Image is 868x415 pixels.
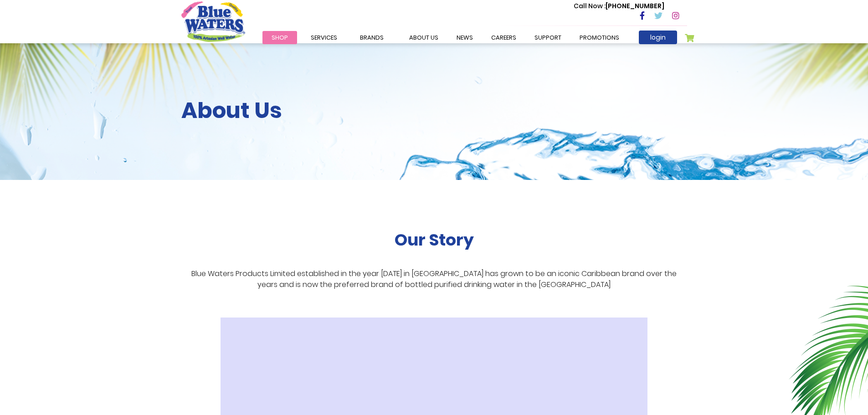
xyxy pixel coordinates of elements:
[482,31,525,44] a: careers
[447,31,482,44] a: News
[181,97,687,124] h2: About Us
[311,33,337,42] span: Services
[181,268,687,290] p: Blue Waters Products Limited established in the year [DATE] in [GEOGRAPHIC_DATA] has grown to be ...
[395,230,474,250] h2: Our Story
[574,1,606,10] span: Call Now :
[639,31,677,44] a: login
[525,31,570,44] a: support
[181,1,245,41] a: store logo
[272,33,288,42] span: Shop
[574,1,664,11] p: [PHONE_NUMBER]
[360,33,384,42] span: Brands
[570,31,628,44] a: Promotions
[400,31,447,44] a: about us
